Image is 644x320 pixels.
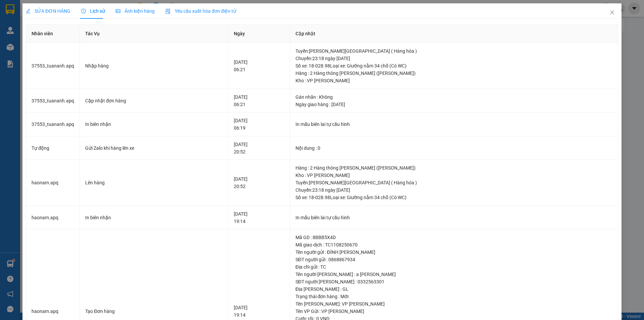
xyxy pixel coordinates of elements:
[296,101,612,108] div: Ngày giao hàng : [DATE]
[296,271,612,278] div: Tên người [PERSON_NAME] : a [PERSON_NAME]
[26,160,80,206] td: haonam.apq
[296,293,612,300] div: Trạng thái đơn hàng : Mới
[234,117,284,132] div: [DATE] 06:19
[26,9,31,13] span: edit
[296,47,612,70] div: Tuyến : [PERSON_NAME][GEOGRAPHIC_DATA] ( Hàng hóa ) Chuyến: 23:18 ngày [DATE] Số xe: 18-028.98 Lo...
[234,210,284,225] div: [DATE] 19:14
[296,308,612,315] div: Tên VP Gửi : VP [PERSON_NAME]
[296,179,612,201] div: Tuyến : [PERSON_NAME][GEOGRAPHIC_DATA] ( Hàng hóa ) Chuyến: 23:18 ngày [DATE] Số xe: 18-028.98 Lo...
[296,241,612,248] div: Mã giao dịch : TC1108250670
[85,97,223,104] div: Cập nhật đơn hàng
[165,9,171,14] img: icon
[26,112,80,136] td: 37553_tuananh.apq
[26,25,80,43] th: Nhân viên
[85,62,223,70] div: Nhập hàng
[290,25,618,43] th: Cập nhật
[234,93,284,108] div: [DATE] 06:21
[85,144,223,152] div: Gửi Zalo khi hàng lên xe
[234,175,284,190] div: [DATE] 20:52
[80,25,228,43] th: Tác Vụ
[234,304,284,319] div: [DATE] 19:14
[116,8,155,14] span: Ảnh kiện hàng
[296,144,612,152] div: Nội dung : 0
[26,206,80,230] td: haonam.apq
[81,9,86,13] span: clock-circle
[116,9,120,13] span: picture
[26,8,70,14] span: SỬA ĐƠN HÀNG
[296,300,612,308] div: Tên [PERSON_NAME]: VP [PERSON_NAME]
[26,89,80,113] td: 37553_tuananh.apq
[85,214,223,221] div: In biên nhận
[296,93,612,101] div: Gán nhãn : Không
[26,43,80,89] td: 37553_tuananh.apq
[609,10,615,15] span: close
[296,77,612,84] div: Kho : VP [PERSON_NAME]
[296,121,612,128] div: In mẫu biên lai tự cấu hình
[85,308,223,315] div: Tạo Đơn hàng
[234,141,284,155] div: [DATE] 20:52
[603,3,622,22] button: Close
[296,263,612,271] div: Địa chỉ gửi : TC
[296,214,612,221] div: In mẫu biên lai tự cấu hình
[165,8,236,14] span: Yêu cầu xuất hóa đơn điện tử
[296,172,612,179] div: Kho : VP [PERSON_NAME]
[296,234,612,241] div: Mã GD : 8BBB5X4D
[234,58,284,73] div: [DATE] 06:21
[228,25,290,43] th: Ngày
[296,70,612,77] div: Hàng : 2 Hàng thông [PERSON_NAME] ([PERSON_NAME])
[85,179,223,186] div: Lên hàng
[296,164,612,172] div: Hàng : 2 Hàng thông [PERSON_NAME] ([PERSON_NAME])
[296,248,612,256] div: Tên người gửi : ĐÌNH [PERSON_NAME]
[296,278,612,285] div: SĐT người [PERSON_NAME] : 0332563301
[81,8,105,14] span: Lịch sử
[296,256,612,263] div: SĐT người gửi : 0868867934
[85,121,223,128] div: In biên nhận
[296,285,612,293] div: Địa [PERSON_NAME] : GL
[26,136,80,160] td: Tự động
